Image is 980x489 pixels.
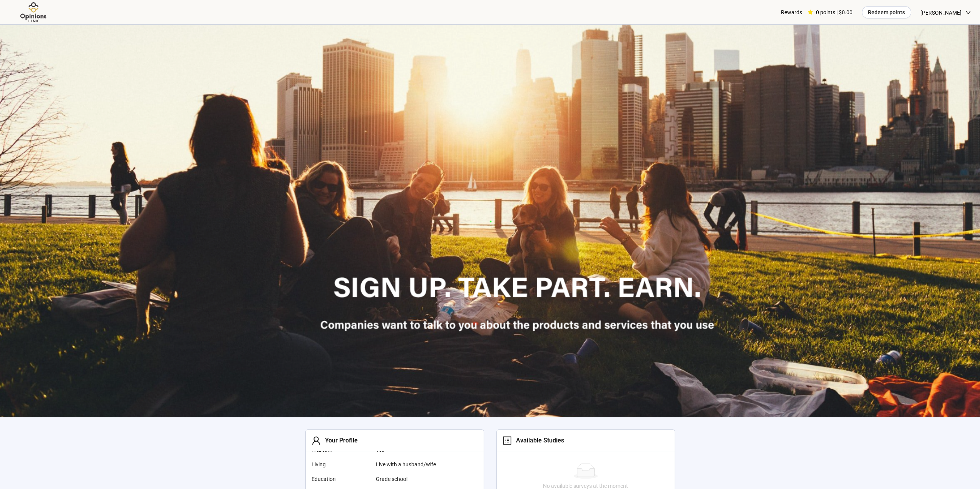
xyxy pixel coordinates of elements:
span: Education [312,475,370,483]
span: user [312,436,321,445]
span: Redeem points [868,8,905,17]
span: star [807,10,813,15]
div: Your Profile [321,436,358,445]
span: profile [503,436,512,445]
div: Available Studies [512,436,564,445]
button: Redeem points [862,6,911,18]
span: Live with a husband/wife [376,460,453,469]
span: Grade school [376,475,453,483]
span: down [965,10,971,15]
span: [PERSON_NAME] [920,0,962,25]
span: Living [312,460,370,469]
